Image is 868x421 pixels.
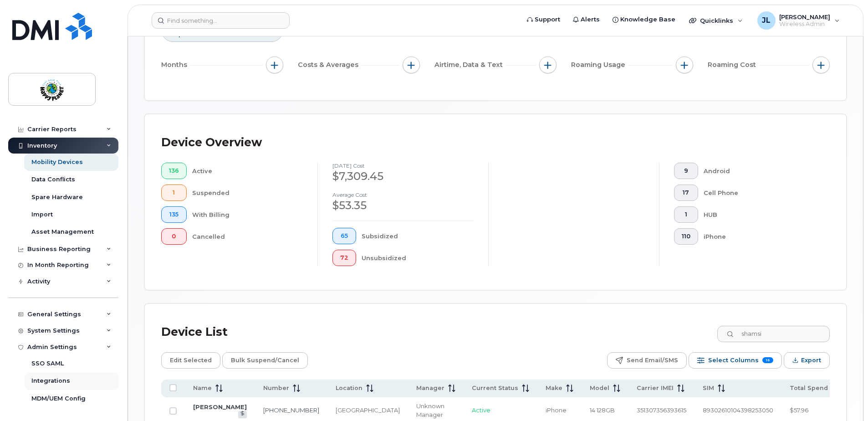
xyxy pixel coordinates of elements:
[362,250,474,266] div: Unsubsidized
[298,60,361,70] span: Costs & Averages
[161,228,187,245] button: 0
[546,406,567,414] span: iPhone
[567,10,606,29] a: Alerts
[801,354,821,367] span: Export
[674,185,698,201] button: 17
[152,12,290,29] input: Find something...
[708,60,759,70] span: Roaming Cost
[784,352,830,369] button: Export
[751,11,846,30] div: Jeffrey Lowe
[689,352,782,369] button: Select Columns 16
[683,11,749,30] div: Quicklinks
[238,411,247,418] a: View Last Bill
[682,167,690,175] span: 9
[434,60,505,70] span: Airtime, Data & Text
[779,13,830,21] span: [PERSON_NAME]
[231,354,299,367] span: Bulk Suspend/Cancel
[332,228,356,244] button: 65
[790,406,808,414] span: $57.96
[590,384,609,392] span: Model
[161,131,262,154] div: Device Overview
[193,403,247,411] a: [PERSON_NAME]
[193,384,212,392] span: Name
[161,163,187,179] button: 136
[332,198,474,213] div: $53.35
[332,250,356,266] button: 72
[340,254,348,262] span: 72
[674,206,698,223] button: 1
[161,60,190,70] span: Months
[169,167,179,175] span: 136
[682,233,690,240] span: 110
[263,406,319,414] a: [PHONE_NUMBER]
[161,320,228,344] div: Device List
[704,163,816,179] div: Android
[703,406,773,414] span: 89302610104398253050
[704,228,816,245] div: iPhone
[607,352,687,369] button: Send Email/SMS
[535,15,560,24] span: Support
[700,17,733,24] span: Quicklinks
[790,384,828,392] span: Total Spend
[161,206,187,223] button: 135
[762,15,771,26] span: JL
[192,163,303,179] div: Active
[581,15,600,24] span: Alerts
[637,384,674,392] span: Carrier IMEI
[546,384,562,392] span: Make
[169,233,179,240] span: 0
[332,169,474,184] div: $7,309.45
[192,206,303,223] div: With Billing
[169,189,179,196] span: 1
[620,15,675,24] span: Knowledge Base
[336,384,363,392] span: Location
[682,189,690,196] span: 17
[703,384,714,392] span: SIM
[472,406,490,414] span: Active
[222,352,308,369] button: Bulk Suspend/Cancel
[169,211,179,218] span: 135
[637,406,686,414] span: 351307356393615
[340,232,348,240] span: 65
[472,384,518,392] span: Current Status
[336,406,400,414] span: [GEOGRAPHIC_DATA]
[263,384,289,392] span: Number
[704,185,816,201] div: Cell Phone
[192,185,303,201] div: Suspended
[627,354,678,367] span: Send Email/SMS
[161,352,220,369] button: Edit Selected
[332,192,474,198] h4: Average cost
[674,163,698,179] button: 9
[362,228,474,244] div: Subsidized
[762,357,773,363] span: 16
[704,206,816,223] div: HUB
[682,211,690,218] span: 1
[779,21,830,28] span: Wireless Admin
[590,406,615,414] span: 14 128GB
[192,228,303,245] div: Cancelled
[674,228,698,245] button: 110
[332,163,474,169] h4: [DATE] cost
[571,60,628,70] span: Roaming Usage
[717,326,830,342] input: Search Device List ...
[708,354,759,367] span: Select Columns
[161,185,187,201] button: 1
[168,31,202,37] span: suspended
[521,10,567,29] a: Support
[416,384,444,392] span: Manager
[416,402,455,419] div: Unknown Manager
[170,354,212,367] span: Edit Selected
[606,10,682,29] a: Knowledge Base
